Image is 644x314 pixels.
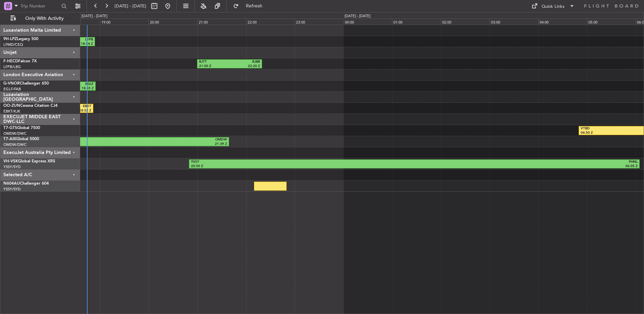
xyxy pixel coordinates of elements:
[197,19,246,25] div: 21:00
[414,164,638,169] div: 06:05 Z
[129,137,227,142] div: OMDW
[3,159,55,163] a: VH-VSKGlobal Express XRS
[3,182,20,186] span: N604AU
[441,19,490,25] div: 02:00
[230,1,270,11] button: Refresh
[191,164,414,169] div: 20:50 Z
[3,59,18,63] span: F-HECD
[542,3,565,10] div: Quick Links
[52,37,93,42] div: LFPB
[3,42,23,47] a: LFMD/CEQ
[344,19,392,25] div: 00:00
[246,19,295,25] div: 22:00
[3,87,21,92] a: EGLF/FAB
[392,19,441,25] div: 01:00
[3,126,40,130] a: T7-GTSGlobal 7500
[3,159,18,163] span: VH-VSK
[199,64,230,69] div: 21:00 Z
[230,60,260,64] div: RJBB
[7,13,73,24] button: Only With Activity
[3,64,21,69] a: LFPB/LBG
[3,164,21,169] a: YSSY/SYD
[3,126,17,130] span: T7-GTS
[3,182,49,186] a: N604AUChallenger 604
[129,142,227,147] div: 21:39 Z
[587,19,636,25] div: 05:00
[3,131,27,136] a: OMDW/DWC
[3,104,20,108] span: OO-ZUN
[345,13,371,19] div: [DATE] - [DATE]
[3,137,39,141] a: T7-AIXGlobal 5000
[3,137,16,141] span: T7-AIX
[490,19,539,25] div: 03:00
[3,109,20,114] a: EBKT/KJK
[115,3,146,9] span: [DATE] - [DATE]
[100,19,149,25] div: 19:00
[32,137,129,142] div: FSIA
[528,1,578,11] button: Quick Links
[414,160,638,164] div: PHNL
[3,187,21,192] a: YSSY/SYD
[3,142,27,147] a: OMDW/DWC
[3,59,37,63] a: F-HECDFalcon 7X
[230,64,260,69] div: 22:20 Z
[32,142,129,147] div: 17:34 Z
[581,131,627,135] div: 04:50 Z
[149,19,197,25] div: 20:00
[240,4,268,8] span: Refresh
[538,19,587,25] div: 04:00
[3,104,58,108] a: OO-ZUNCessna Citation CJ4
[581,126,627,131] div: VTBD
[82,13,107,19] div: [DATE] - [DATE]
[199,60,230,64] div: RJTT
[21,1,59,11] input: Trip Number
[3,82,20,86] span: G-VNOR
[3,37,17,41] span: 9H-LPZ
[191,160,414,164] div: YSSY
[3,82,49,86] a: G-VNORChallenger 650
[3,37,38,41] a: 9H-LPZLegacy 500
[18,16,71,21] span: Only With Activity
[295,19,344,25] div: 23:00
